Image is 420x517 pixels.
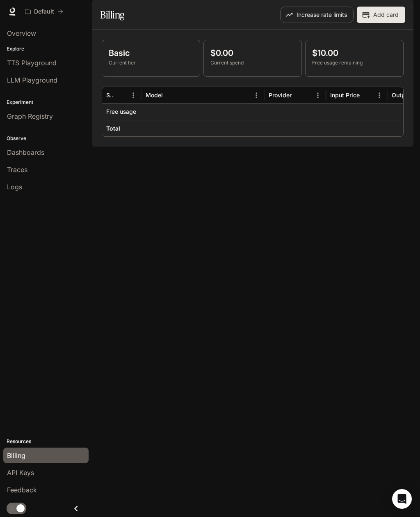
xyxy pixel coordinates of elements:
button: Sort [292,89,305,101]
button: Menu [312,89,324,101]
button: Sort [361,89,373,101]
div: Provider [269,92,292,99]
div: Input Price [330,92,360,99]
button: Sort [164,89,176,101]
button: Add card [357,7,405,23]
p: Free usage remaining [312,59,397,67]
button: Increase rate limits [280,7,354,23]
button: Menu [373,89,386,101]
h1: Billing [100,7,124,23]
p: Default [34,8,54,15]
button: Menu [127,89,139,101]
p: Free usage [106,108,136,116]
p: $10.00 [312,47,397,59]
p: Basic [109,47,193,59]
p: Current tier [109,59,193,67]
button: All workspaces [21,3,67,20]
div: Model [146,92,163,99]
p: $0.00 [210,47,295,59]
div: Open Intercom Messenger [392,489,412,509]
h6: Total [106,124,120,133]
div: Service [106,92,114,99]
p: Current spend [210,59,295,67]
button: Sort [115,89,127,101]
button: Menu [250,89,262,101]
